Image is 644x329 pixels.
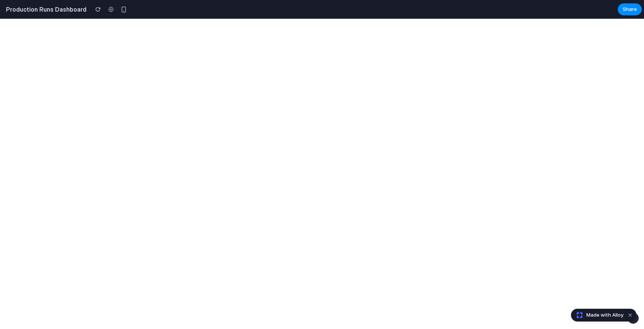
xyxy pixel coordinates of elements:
[623,6,637,13] span: Share
[571,311,624,319] a: Made with Alloy
[626,311,635,320] button: Dismiss watermark
[586,311,623,319] span: Made with Alloy
[3,5,86,14] h2: Production Runs Dashboard
[618,3,642,15] button: Share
